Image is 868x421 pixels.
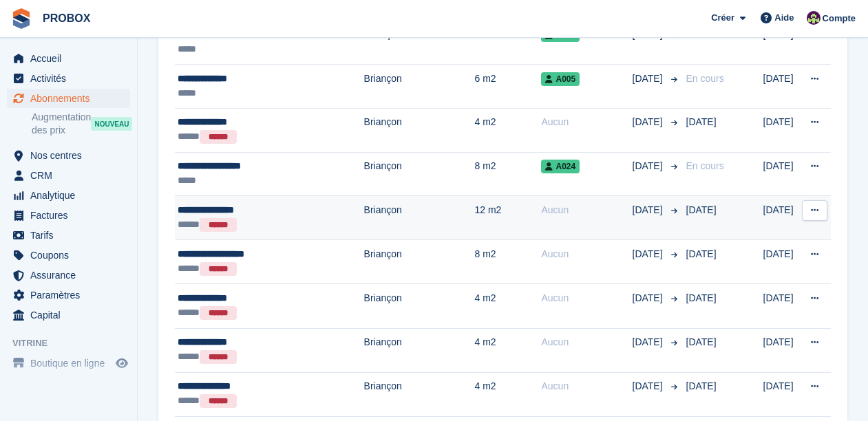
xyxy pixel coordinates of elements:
[763,284,798,328] td: [DATE]
[7,166,130,185] a: menu
[7,186,130,205] a: menu
[763,240,798,284] td: [DATE]
[686,204,717,215] span: [DATE]
[364,64,475,108] td: Briançon
[30,226,113,245] span: Tarifs
[474,328,541,372] td: 4 m2
[364,284,475,328] td: Briançon
[541,72,580,86] span: A005
[364,240,475,284] td: Briançon
[541,335,632,349] div: Aucun
[763,64,798,108] td: [DATE]
[114,355,130,371] a: Boutique d'aperçu
[7,226,130,245] a: menu
[32,111,91,137] span: Augmentation des prix
[7,89,130,108] a: menu
[633,115,666,129] span: [DATE]
[541,291,632,305] div: Aucun
[7,305,130,325] a: menu
[686,336,717,347] span: [DATE]
[7,266,130,285] a: menu
[474,196,541,240] td: 12 m2
[474,21,541,65] td: 3 m2
[474,284,541,328] td: 4 m2
[30,89,113,108] span: Abonnements
[364,152,475,196] td: Briançon
[474,64,541,108] td: 6 m2
[686,248,717,259] span: [DATE]
[364,108,475,152] td: Briançon
[30,246,113,265] span: Coupons
[686,292,717,303] span: [DATE]
[763,196,798,240] td: [DATE]
[30,354,113,373] span: Boutique en ligne
[32,110,130,138] a: Augmentation des prix NOUVEAU
[364,328,475,372] td: Briançon
[7,246,130,265] a: menu
[541,160,580,173] span: A024
[541,203,632,217] div: Aucun
[633,335,666,349] span: [DATE]
[30,69,113,88] span: Activités
[474,152,541,196] td: 8 m2
[7,206,130,225] a: menu
[37,7,96,30] a: PROBOX
[30,266,113,285] span: Assurance
[633,159,666,173] span: [DATE]
[364,196,475,240] td: Briançon
[12,336,137,350] span: Vitrine
[633,247,666,261] span: [DATE]
[633,203,666,217] span: [DATE]
[686,160,724,171] span: En cours
[7,354,130,373] a: menu
[30,206,113,225] span: Factures
[763,372,798,416] td: [DATE]
[30,166,113,185] span: CRM
[633,379,666,393] span: [DATE]
[763,328,798,372] td: [DATE]
[7,285,130,305] a: menu
[686,380,717,391] span: [DATE]
[7,146,130,165] a: menu
[633,291,666,305] span: [DATE]
[633,72,666,86] span: [DATE]
[763,21,798,65] td: [DATE]
[686,73,724,84] span: En cours
[364,21,475,65] td: Briançon
[711,11,734,25] span: Créer
[474,372,541,416] td: 4 m2
[30,305,113,325] span: Capital
[474,240,541,284] td: 8 m2
[763,108,798,152] td: [DATE]
[30,285,113,305] span: Paramètres
[30,146,113,165] span: Nos centres
[7,69,130,88] a: menu
[763,152,798,196] td: [DATE]
[30,186,113,205] span: Analytique
[541,247,632,261] div: Aucun
[823,12,856,25] span: Compte
[91,117,132,131] div: NOUVEAU
[541,379,632,393] div: Aucun
[11,8,32,29] img: stora-icon-8386f47178a22dfd0bd8f6a31ec36ba5ce8667c1dd55bd0f319d3a0aa187defe.svg
[474,108,541,152] td: 4 m2
[807,11,821,25] img: Jackson Collins
[364,372,475,416] td: Briançon
[7,49,130,68] a: menu
[774,11,794,25] span: Aide
[686,116,717,127] span: [DATE]
[30,49,113,68] span: Accueil
[541,115,632,129] div: Aucun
